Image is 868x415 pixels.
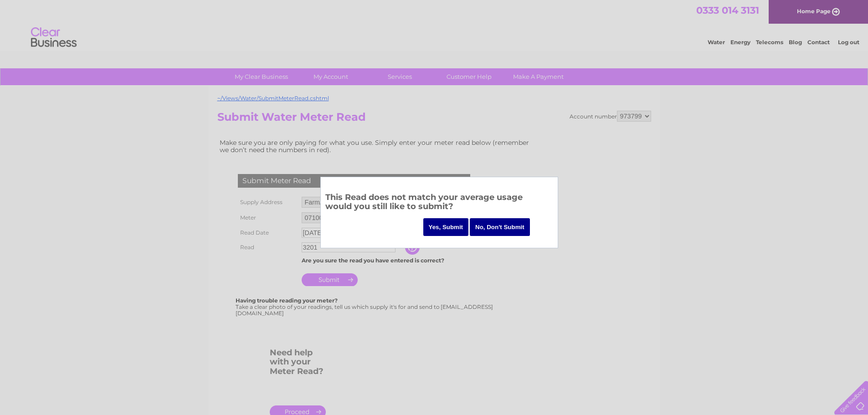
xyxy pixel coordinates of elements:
a: Water [708,39,725,46]
a: Telecoms [756,39,783,46]
h3: This Read does not match your average usage would you still like to submit? [325,191,553,216]
input: No, Don't Submit [470,218,530,236]
input: Yes, Submit [423,218,469,236]
img: logo.png [31,24,77,51]
a: 0333 014 3131 [696,5,759,16]
a: Contact [807,39,830,46]
a: Log out [838,39,859,46]
a: Blog [789,39,802,46]
a: Energy [730,39,750,46]
div: Clear Business is a trading name of Verastar Limited (registered in [GEOGRAPHIC_DATA] No. 3667643... [219,5,650,44]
